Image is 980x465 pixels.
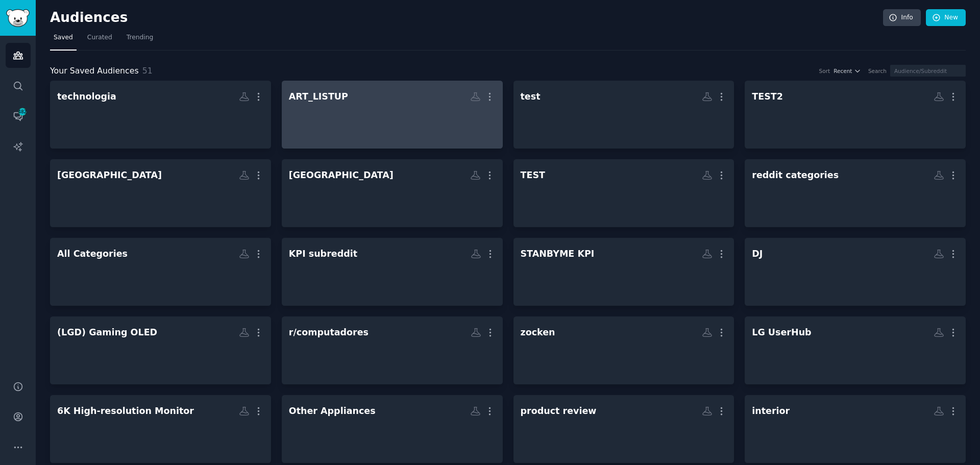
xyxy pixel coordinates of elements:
[87,33,112,42] span: Curated
[84,30,116,51] a: Curated
[50,238,271,306] a: All Categories
[513,395,734,463] a: product review
[752,405,790,418] div: interior
[513,238,734,306] a: STANBYME KPI
[6,104,31,129] a: 482
[289,405,376,418] div: Other Appliances
[57,248,128,260] div: All Categories
[289,169,394,182] div: [GEOGRAPHIC_DATA]
[834,67,861,75] button: Recent
[752,90,783,103] div: TEST2
[282,238,503,306] a: KPI subreddit
[50,81,271,149] a: technologia
[752,326,811,339] div: LG UserHub
[521,90,541,103] div: test
[745,159,966,227] a: reddit categories
[282,81,503,149] a: ART_LISTUP
[289,326,369,339] div: r/computadores
[57,169,162,182] div: [GEOGRAPHIC_DATA]
[745,238,966,306] a: DJ
[127,33,153,42] span: Trending
[521,326,555,339] div: zocken
[745,316,966,384] a: LG UserHub
[819,67,830,75] div: Sort
[50,65,139,78] span: Your Saved Audiences
[513,81,734,149] a: test
[50,159,271,227] a: [GEOGRAPHIC_DATA]
[142,66,153,76] span: 51
[752,169,839,182] div: reddit categories
[57,405,194,418] div: 6K High-resolution Monitor
[6,9,30,27] img: GummySearch logo
[289,248,357,260] div: KPI subreddit
[883,9,921,27] a: Info
[521,405,597,418] div: product review
[868,67,887,75] div: Search
[50,10,883,26] h2: Audiences
[521,169,545,182] div: TEST
[282,159,503,227] a: [GEOGRAPHIC_DATA]
[745,81,966,149] a: TEST2
[50,395,271,463] a: 6K High-resolution Monitor
[50,316,271,384] a: (LGD) Gaming OLED
[289,90,348,103] div: ART_LISTUP
[50,30,77,51] a: Saved
[834,67,852,75] span: Recent
[513,316,734,384] a: zocken
[123,30,157,51] a: Trending
[745,395,966,463] a: interior
[890,65,966,77] input: Audience/Subreddit
[513,159,734,227] a: TEST
[752,248,763,260] div: DJ
[926,9,966,27] a: New
[282,395,503,463] a: Other Appliances
[54,33,73,42] span: Saved
[18,108,27,115] span: 482
[57,326,157,339] div: (LGD) Gaming OLED
[282,316,503,384] a: r/computadores
[57,90,116,103] div: technologia
[521,248,595,260] div: STANBYME KPI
